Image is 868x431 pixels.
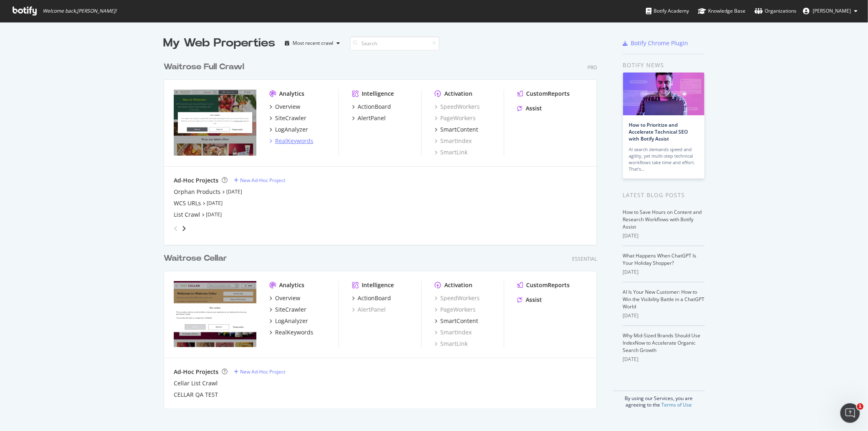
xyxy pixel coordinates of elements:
[164,253,230,264] a: Waitrose Cellar
[269,294,300,302] a: Overview
[646,7,689,15] div: Botify Academy
[164,35,275,51] div: My Web Properties
[275,328,313,336] div: RealKeywords
[623,209,702,230] a: How to Save Hours on Content and Research Workflows with Botify Assist
[526,296,542,304] div: Assist
[623,312,705,319] div: [DATE]
[174,281,256,347] img: waitrosecellar.com
[435,294,480,302] a: SpeedWorkers
[181,224,187,233] div: angle-right
[698,7,746,15] div: Knowledge Base
[435,317,478,325] a: SmartContent
[174,188,221,196] a: Orphan Products
[629,121,688,142] a: How to Prioritize and Accelerate Technical SEO with Botify Assist
[269,317,308,325] a: LogAnalyzer
[164,253,227,264] div: Waitrose Cellar
[164,61,247,73] a: Waitrose Full Crawl
[435,103,480,111] a: SpeedWorkers
[435,340,468,348] a: SmartLink
[352,306,386,314] a: AlertPanel
[269,306,306,314] a: SiteCrawler
[226,188,242,195] a: [DATE]
[623,332,701,354] a: Why Mid-Sized Brands Should Use IndexNow to Accelerate Organic Search Growth
[352,103,391,111] a: ActionBoard
[206,211,222,218] a: [DATE]
[623,356,705,363] div: [DATE]
[350,36,439,51] input: Search
[623,252,697,266] a: What Happens When ChatGPT Is Your Holiday Shopper?
[275,317,308,325] div: LogAnalyzer
[857,403,864,410] span: 1
[623,191,705,200] div: Latest Blog Posts
[269,125,308,134] a: LogAnalyzer
[623,39,689,47] a: Botify Chrome Plugin
[435,148,468,156] a: SmartLink
[526,90,570,98] div: CustomReports
[174,176,219,185] div: Ad-Hoc Projects
[572,255,597,262] div: Essential
[279,90,304,98] div: Analytics
[269,137,313,145] a: RealKeywords
[613,391,705,408] div: By using our Services, you are agreeing to the
[352,294,391,302] a: ActionBoard
[623,232,705,240] div: [DATE]
[275,294,300,302] div: Overview
[661,401,692,408] a: Terms of Use
[282,37,343,50] button: Most recent crawl
[275,306,306,314] div: SiteCrawler
[623,288,705,310] a: AI Is Your New Customer: How to Win the Visibility Battle in a ChatGPT World
[240,368,285,375] div: New Ad-Hoc Project
[171,222,181,235] div: angle-left
[174,379,218,387] a: Cellar List Crawl
[623,61,705,70] div: Botify news
[234,368,285,375] a: New Ad-Hoc Project
[435,328,472,336] a: SmartIndex
[275,103,300,111] div: Overview
[796,4,864,18] button: [PERSON_NAME]
[174,211,200,219] div: List Crawl
[269,103,300,111] a: Overview
[234,177,285,184] a: New Ad-Hoc Project
[526,104,542,112] div: Assist
[358,103,391,111] div: ActionBoard
[435,114,476,122] a: PageWorkers
[43,8,116,14] span: Welcome back, [PERSON_NAME] !
[352,114,386,122] a: AlertPanel
[164,61,244,73] div: Waitrose Full Crawl
[174,199,201,207] a: WCS URLs
[269,328,313,336] a: RealKeywords
[293,41,334,46] div: Most recent crawl
[279,281,304,289] div: Analytics
[435,137,472,145] a: SmartIndex
[440,125,478,134] div: SmartContent
[174,391,218,399] a: CELLAR QA TEST
[275,137,313,145] div: RealKeywords
[444,90,472,98] div: Activation
[517,281,570,289] a: CustomReports
[174,368,219,376] div: Ad-Hoc Projects
[623,73,704,115] img: How to Prioritize and Accelerate Technical SEO with Botify Assist
[435,125,478,134] a: SmartContent
[174,90,256,156] img: www.waitrose.com
[813,7,851,14] span: Magda Rapala
[526,281,570,289] div: CustomReports
[840,403,860,423] iframe: Intercom live chat
[207,200,223,207] a: [DATE]
[240,177,285,184] div: New Ad-Hoc Project
[435,306,476,314] a: PageWorkers
[517,296,542,304] a: Assist
[517,104,542,112] a: Assist
[164,51,603,408] div: grid
[362,281,394,289] div: Intelligence
[623,268,705,276] div: [DATE]
[631,39,689,47] div: Botify Chrome Plugin
[517,90,570,98] a: CustomReports
[275,114,306,122] div: SiteCrawler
